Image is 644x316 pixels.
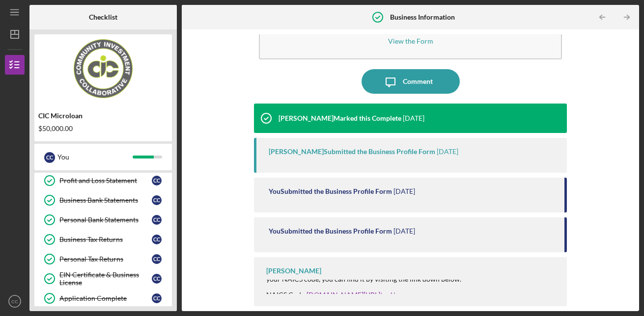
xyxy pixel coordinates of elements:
a: Business Bank StatementsCC [39,190,167,210]
button: Comment [362,69,460,94]
div: C C [152,215,162,225]
div: C C [152,176,162,185]
div: C C [44,152,55,163]
div: CIC Microloan [38,112,168,120]
div: C C [152,235,162,244]
div: $50,000.00 [38,125,168,132]
div: You Submitted the Business Profile Form [269,187,392,195]
div: C C [152,254,162,264]
div: Personal Bank Statements [59,216,152,224]
a: Business Tax ReturnsCC [39,230,167,249]
a: [DOMAIN_NAME][URL]tool/ [307,290,395,299]
b: Business Information [390,13,455,21]
div: You [57,149,133,165]
time: 2025-07-31 05:19 [393,187,415,195]
div: You Submitted the Business Profile Form [269,227,392,235]
div: C C [152,195,162,205]
div: Business Tax Returns [59,236,152,243]
time: 2025-07-31 04:25 [393,227,415,235]
a: Application CompleteCC [39,289,167,308]
a: EIN Certificate & Business LicenseCC [39,269,167,289]
div: C C [152,293,162,303]
a: Personal Tax ReturnsCC [39,249,167,269]
div: EIN Certificate & Business License [59,271,152,287]
time: 2025-07-31 18:54 [403,114,424,122]
div: View the Form [388,37,433,45]
img: Product logo [34,39,172,98]
div: Business Bank Statements [59,196,152,204]
div: [PERSON_NAME] Marked this Complete [279,114,401,122]
div: [PERSON_NAME] Submitted the Business Profile Form [269,148,435,156]
div: Application Complete [59,294,152,302]
div: Personal Tax Returns [59,255,152,263]
div: [PERSON_NAME] [266,267,321,275]
div: Profit and Loss Statement [59,177,152,184]
button: CC [5,291,25,311]
text: CC [11,299,18,304]
a: Profit and Loss StatementCC [39,171,167,190]
div: Comment [403,69,433,94]
a: Personal Bank StatementsCC [39,210,167,230]
div: C C [152,274,162,284]
b: Checklist [89,13,117,21]
time: 2025-07-31 18:54 [437,148,458,156]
